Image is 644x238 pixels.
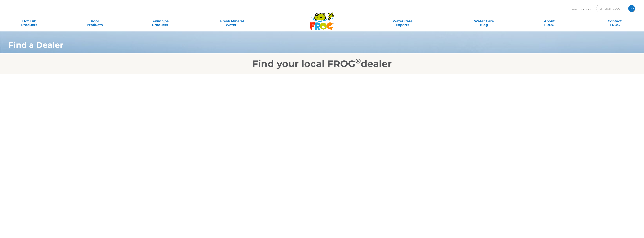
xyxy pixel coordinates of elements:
[308,7,336,30] img: Frog Products Logo
[69,17,120,25] a: PoolProducts
[8,40,577,49] h1: Find a Dealer
[589,17,640,25] a: ContactFROG
[628,5,635,12] input: GO
[3,58,641,69] h2: Find your local FROG dealer
[524,17,575,25] a: AboutFROG
[236,22,238,25] sup: ∞
[135,17,186,25] a: Swim SpaProducts
[572,5,591,14] p: Find A Dealer
[361,17,444,25] a: Water CareExperts
[200,17,264,25] a: Fresh MineralWater∞
[355,57,361,65] sup: ®
[458,17,509,25] a: Water CareBlog
[4,17,55,25] a: Hot TubProducts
